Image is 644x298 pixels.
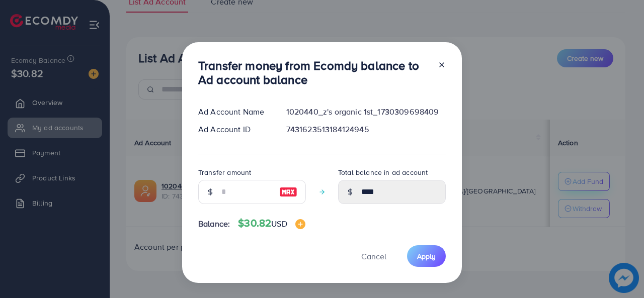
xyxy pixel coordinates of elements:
[361,251,386,262] span: Cancel
[198,58,430,87] h3: Transfer money from Ecomdy balance to Ad account balance
[295,219,305,229] img: image
[279,186,297,198] img: image
[278,106,454,118] div: 1020440_z's organic 1st_1730309698409
[278,124,454,135] div: 7431623513184124945
[271,218,287,229] span: USD
[190,106,278,118] div: Ad Account Name
[417,251,436,261] span: Apply
[338,167,428,177] label: Total balance in ad account
[349,245,399,267] button: Cancel
[198,167,251,177] label: Transfer amount
[198,218,230,230] span: Balance:
[238,217,305,230] h4: $30.82
[190,124,278,135] div: Ad Account ID
[407,245,446,267] button: Apply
